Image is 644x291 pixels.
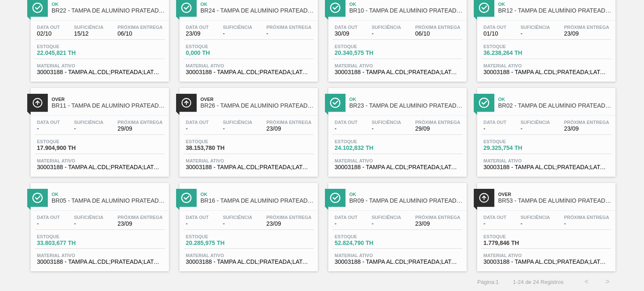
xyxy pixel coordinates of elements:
span: Over [52,97,165,102]
span: Suficiência [74,215,103,220]
span: BR22 - TAMPA DE ALUMÍNIO PRATEADA BALL CDL [52,8,165,14]
span: 30003188 - TAMPA AL.CDL;PRATEADA;LATA-AUTOMATICA; [37,164,163,170]
span: Suficiência [520,215,550,220]
span: Over [200,97,314,102]
span: - [520,31,550,37]
span: Estoque [37,44,96,49]
span: 1.779,846 TH [483,240,542,246]
span: - [37,221,60,227]
span: Ok [52,192,165,197]
span: Estoque [483,234,542,239]
span: 30003188 - TAMPA AL.CDL;PRATEADA;LATA-AUTOMATICA; [186,69,312,75]
span: Ok [200,2,314,7]
span: Suficiência [371,120,401,125]
img: Ícone [330,98,340,108]
span: Material ativo [186,63,312,68]
span: BR26 - TAMPA DE ALUMÍNIO PRATEADA BALL CDL [200,103,314,109]
span: BR02 - TAMPA DE ALUMÍNIO PRATEADA BALL CDL [498,103,611,109]
span: 30003188 - TAMPA AL.CDL;PRATEADA;LATA-AUTOMATICA; [335,69,460,75]
span: - [266,31,312,37]
span: Material ativo [483,253,609,258]
span: Data out [186,120,209,125]
span: 30003188 - TAMPA AL.CDL;PRATEADA;LATA-AUTOMATICA; [335,164,460,170]
span: Próxima Entrega [415,25,460,30]
span: BR09 - TAMPA DE ALUMÍNIO PRATEADA BALL CDL [349,198,462,204]
span: Ok [52,2,165,7]
span: Material ativo [37,63,163,68]
span: Material ativo [335,63,460,68]
span: Data out [483,120,506,125]
span: 23/09 [415,221,460,227]
span: 23/09 [117,221,163,227]
span: BR10 - TAMPA DE ALUMÍNIO PRATEADA BALL CDL [349,8,462,14]
span: Suficiência [223,120,252,125]
span: 30003188 - TAMPA AL.CDL;PRATEADA;LATA-AUTOMATICA; [37,259,163,265]
span: 15/12 [74,31,103,37]
span: 24.102,832 TH [335,145,393,151]
span: Suficiência [74,120,103,125]
span: 38.153,780 TH [186,145,244,151]
span: Data out [335,120,358,125]
span: Próxima Entrega [266,25,312,30]
a: ÍconeOkBR23 - TAMPA DE ALUMÍNIO PRATEADA BALL CDLData out-Suficiência-Próxima Entrega29/09Estoque... [322,82,471,177]
span: 29.325,754 TH [483,145,542,151]
span: 20.340,575 TH [335,50,393,56]
span: Ok [349,192,462,197]
span: Próxima Entrega [117,120,163,125]
span: 02/10 [37,31,60,37]
span: - [223,221,252,227]
span: Próxima Entrega [117,25,163,30]
span: - [371,221,401,227]
span: 30/09 [335,31,358,37]
span: - [74,221,103,227]
span: Próxima Entrega [564,25,609,30]
span: Suficiência [371,25,401,30]
span: Suficiência [520,120,550,125]
img: Ícone [479,193,489,203]
span: BR53 - TAMPA DE ALUMÍNIO PRATEADA BALL CDL [498,198,611,204]
span: 30003188 - TAMPA AL.CDL;PRATEADA;LATA-AUTOMATICA; [483,69,609,75]
span: Estoque [335,139,393,144]
span: - [371,126,401,132]
span: 30003188 - TAMPA AL.CDL;PRATEADA;LATA-AUTOMATICA; [186,164,312,170]
span: Material ativo [37,253,163,258]
a: ÍconeOkBR02 - TAMPA DE ALUMÍNIO PRATEADA BALL CDLData out-Suficiência-Próxima Entrega23/09Estoque... [471,82,620,177]
span: Ok [349,97,462,102]
img: Ícone [32,3,43,13]
span: 1 - 24 de 24 Registros [512,279,563,285]
span: Suficiência [74,25,103,30]
span: Ok [498,2,611,7]
span: BR12 - TAMPA DE ALUMÍNIO PRATEADA BALL CDL [498,8,611,14]
span: Estoque [335,234,393,239]
span: 22.045,821 TH [37,50,96,56]
img: Ícone [479,98,489,108]
span: - [335,221,358,227]
span: Data out [483,215,506,220]
span: 30003188 - TAMPA AL.CDL;PRATEADA;LATA-AUTOMATICA; [483,164,609,170]
span: 33.803,677 TH [37,240,96,246]
a: ÍconeOverBR53 - TAMPA DE ALUMÍNIO PRATEADA BALL CDLData out-Suficiência-Próxima Entrega-Estoque1.... [471,177,620,272]
span: Próxima Entrega [117,215,163,220]
span: Material ativo [483,63,609,68]
span: 23/09 [266,221,312,227]
span: Estoque [37,234,96,239]
span: Próxima Entrega [415,120,460,125]
span: Próxima Entrega [266,215,312,220]
span: Estoque [186,44,244,49]
span: - [483,126,506,132]
img: Ícone [479,3,489,13]
span: BR24 - TAMPA DE ALUMÍNIO PRATEADA BALL CDL [200,8,314,14]
span: Próxima Entrega [564,120,609,125]
span: Over [498,192,611,197]
a: ÍconeOverBR26 - TAMPA DE ALUMÍNIO PRATEADA BALL CDLData out-Suficiência-Próxima Entrega23/09Estoq... [173,82,322,177]
span: BR16 - TAMPA DE ALUMÍNIO PRATEADA BALL CDL [200,198,314,204]
span: 06/10 [415,31,460,37]
span: 23/09 [564,31,609,37]
span: Suficiência [520,25,550,30]
span: - [186,126,209,132]
span: BR05 - TAMPA DE ALUMÍNIO PRATEADA BALL CDL [52,198,165,204]
img: Ícone [181,193,192,203]
span: Data out [483,25,506,30]
span: Estoque [186,234,244,239]
span: Suficiência [223,215,252,220]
